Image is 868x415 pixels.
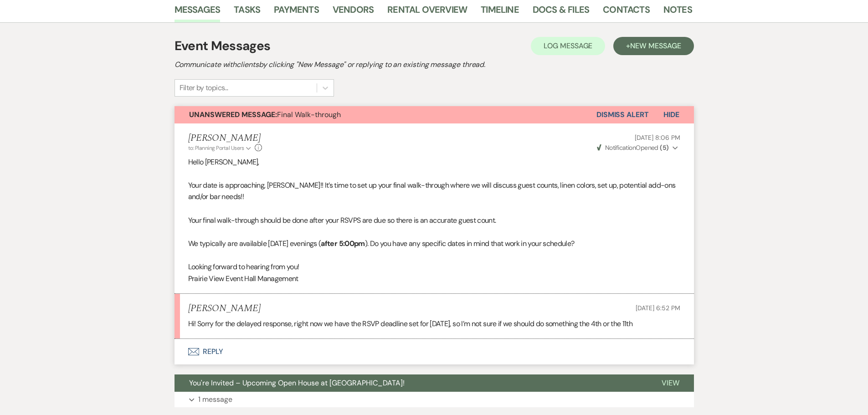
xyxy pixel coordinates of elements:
[189,110,341,119] span: Final Walk-through
[387,2,467,22] a: Rental Overview
[188,156,680,168] p: Hello [PERSON_NAME],
[175,59,694,70] h2: Communicate with clients by clicking "New Message" or replying to an existing message thread.
[663,110,679,119] span: Hide
[365,239,575,248] span: ). Do you have any specific dates in mind that work in your schedule?
[188,274,298,283] span: Prairie View Event Hall Management
[660,143,668,152] strong: ( 5 )
[234,2,260,22] a: Tasks
[198,394,232,405] p: 1 message
[188,215,496,225] span: Your final walk-through should be done after your RSVPS are due so there is an accurate guest count.
[333,2,374,22] a: Vendors
[189,378,405,388] span: You're Invited – Upcoming Open House at [GEOGRAPHIC_DATA]!
[188,133,262,144] h5: [PERSON_NAME]
[663,2,692,22] a: Notes
[188,318,680,330] p: Hi! Sorry for the delayed response, right now we have the RSVP deadline set for [DATE], so I’m no...
[635,133,680,142] span: [DATE] 8:06 PM
[175,339,694,364] button: Reply
[188,239,321,248] span: We typically are available [DATE] evenings (
[533,2,589,22] a: Docs & Files
[605,143,636,152] span: Notification
[596,106,649,123] button: Dismiss Alert
[188,262,299,272] span: Looking forward to hearing from you!
[175,2,221,22] a: Messages
[544,41,592,51] span: Log Message
[189,110,277,119] strong: Unanswered Message:
[647,374,694,392] button: View
[613,37,693,55] button: +New Message
[596,143,680,153] button: NotificationOpened (5)
[662,378,679,388] span: View
[597,143,669,152] span: Opened
[636,304,680,312] span: [DATE] 6:52 PM
[649,106,694,123] button: Hide
[481,2,519,22] a: Timeline
[175,106,596,123] button: Unanswered Message:Final Walk-through
[188,303,261,314] h5: [PERSON_NAME]
[274,2,319,22] a: Payments
[180,82,228,93] div: Filter by topics...
[175,392,694,407] button: 1 message
[603,2,650,22] a: Contacts
[321,239,365,248] strong: after 5:00pm
[175,36,271,56] h1: Event Messages
[175,374,647,392] button: You're Invited – Upcoming Open House at [GEOGRAPHIC_DATA]!
[188,144,253,152] button: to: Planning Portal Users
[630,41,681,51] span: New Message
[188,180,676,202] span: Your date is approaching, [PERSON_NAME]!! It’s time to set up your final walk-through where we wi...
[531,37,605,55] button: Log Message
[188,144,244,152] span: to: Planning Portal Users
